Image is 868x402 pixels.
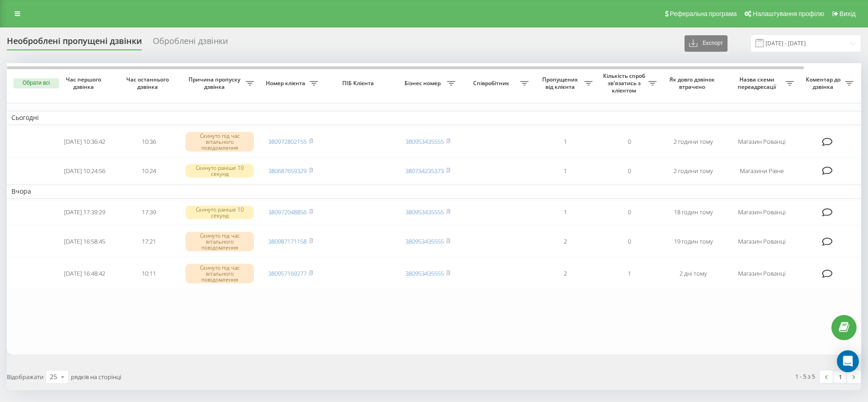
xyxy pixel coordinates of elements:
[533,201,597,225] td: 1
[185,206,254,219] div: Скинуто раніше 10 секунд
[597,258,661,288] td: 1
[60,76,109,90] span: Час першого дзвінка
[53,127,117,157] td: [DATE] 10:36:42
[50,372,57,381] div: 25
[268,208,307,216] a: 380972048856
[53,201,117,225] td: [DATE] 17:39:29
[464,80,520,87] span: Співробітник
[124,76,173,90] span: Час останнього дзвінка
[185,164,254,178] div: Скинуто раніше 10 секунд
[725,201,798,225] td: Магазин Рованці
[833,370,847,383] a: 1
[533,127,597,157] td: 1
[685,35,728,52] button: Експорт
[661,127,725,157] td: 2 години тому
[405,167,444,175] a: 380734235373
[538,76,584,90] span: Пропущених від клієнта
[405,237,444,245] a: 380953435555
[597,127,661,157] td: 0
[661,159,725,183] td: 2 години тому
[405,137,444,146] a: 380953435555
[725,226,798,256] td: Магазин Рованці
[185,76,246,90] span: Причина пропуску дзвінка
[661,201,725,225] td: 18 годин тому
[185,232,254,252] div: Скинуто під час вітального повідомлення
[795,372,815,381] div: 1 - 5 з 5
[837,350,859,372] div: Open Intercom Messenger
[597,201,661,225] td: 0
[533,226,597,256] td: 2
[669,76,718,90] span: Як довго дзвінок втрачено
[53,159,117,183] td: [DATE] 10:24:56
[268,137,307,146] a: 380972802155
[117,201,181,225] td: 17:39
[533,159,597,183] td: 1
[53,258,117,288] td: [DATE] 16:48:42
[597,226,661,256] td: 0
[670,10,737,17] span: Реферальна програма
[840,10,856,17] span: Вихід
[405,208,444,216] a: 380953435555
[597,159,661,183] td: 0
[533,258,597,288] td: 2
[661,226,725,256] td: 19 годин тому
[7,373,43,381] span: Відображати
[330,80,388,87] span: ПІБ Клієнта
[13,78,59,88] button: Обрати всі
[725,127,798,157] td: Магазин Рованці
[7,36,142,50] div: Необроблені пропущені дзвінки
[117,258,181,288] td: 10:11
[263,80,310,87] span: Номер клієнта
[117,226,181,256] td: 17:21
[268,269,307,277] a: 380957169277
[71,373,121,381] span: рядків на сторінці
[185,264,254,284] div: Скинуто під час вітального повідомлення
[753,10,824,17] span: Налаштування профілю
[730,76,786,90] span: Назва схеми переадресації
[117,159,181,183] td: 10:24
[185,132,254,152] div: Скинуто під час вітального повідомлення
[725,159,798,183] td: Магазини Рівне
[268,237,307,245] a: 380987171158
[602,72,648,94] span: Кількість спроб зв'язатись з клієнтом
[803,76,845,90] span: Коментар до дзвінка
[153,36,228,50] div: Оброблені дзвінки
[661,258,725,288] td: 2 дні тому
[405,269,444,277] a: 380953435555
[268,167,307,175] a: 380687659329
[117,127,181,157] td: 10:36
[725,258,798,288] td: Магазин Рованці
[400,80,447,87] span: Бізнес номер
[53,226,117,256] td: [DATE] 16:58:45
